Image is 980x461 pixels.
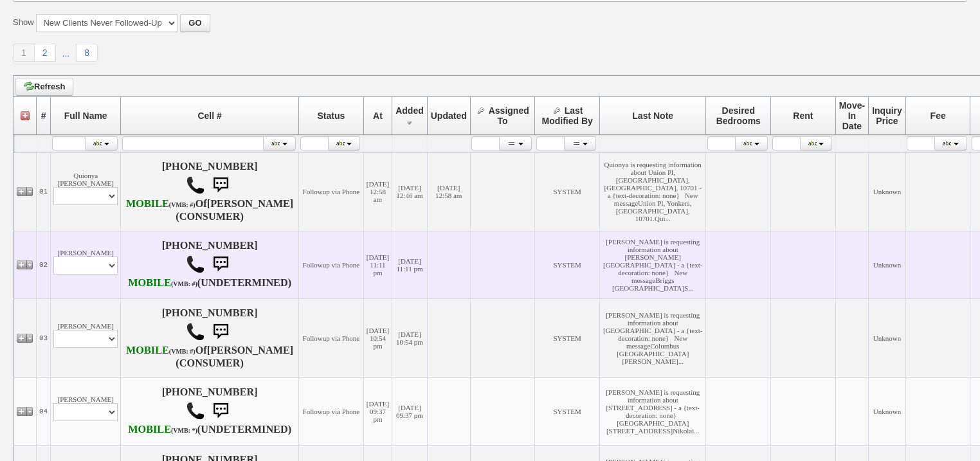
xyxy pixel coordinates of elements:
[299,377,364,445] td: Followup via Phone
[128,277,171,289] font: MOBILE
[599,298,705,377] td: [PERSON_NAME] is requesting information about [GEOGRAPHIC_DATA] - a {text-decoration: none} New m...
[37,298,51,377] td: 03
[15,78,73,96] a: Refresh
[716,105,761,126] span: Desired Bedrooms
[37,152,51,231] td: 01
[171,280,197,287] font: (VMB: #)
[869,298,906,377] td: Unknown
[208,251,233,277] img: sms.png
[363,231,392,298] td: [DATE] 11:11 pm
[51,231,121,298] td: [PERSON_NAME]
[869,377,906,445] td: Unknown
[632,111,673,121] span: Last Note
[395,105,424,116] span: Added
[363,298,392,377] td: [DATE] 10:54 pm
[392,152,428,231] td: [DATE] 12:46 am
[489,105,529,126] span: Assigned To
[363,152,392,231] td: [DATE] 12:58 am
[126,198,195,210] b: T-Mobile USA, Inc.
[208,172,233,198] img: sms.png
[128,424,171,435] font: MOBILE
[535,152,600,231] td: SYSTEM
[56,45,77,62] a: ...
[76,44,98,62] a: 8
[169,348,195,355] font: (VMB: #)
[599,377,705,445] td: [PERSON_NAME] is requesting information about [STREET_ADDRESS] - a {text-decoration: none} [GEOGR...
[186,322,205,341] img: call.png
[363,377,392,445] td: [DATE] 09:37 pm
[169,201,195,208] font: (VMB: #)
[869,152,906,231] td: Unknown
[373,111,383,121] span: At
[535,377,600,445] td: SYSTEM
[869,231,906,298] td: Unknown
[37,231,51,298] td: 02
[542,105,593,126] span: Last Modified By
[13,44,35,62] a: 1
[126,345,169,356] font: MOBILE
[599,231,705,298] td: [PERSON_NAME] is requesting information about [PERSON_NAME][GEOGRAPHIC_DATA] - a {text-decoration...
[299,231,364,298] td: Followup via Phone
[535,231,600,298] td: SYSTEM
[427,152,470,231] td: [DATE] 12:58 am
[180,14,210,32] button: GO
[123,240,296,290] h4: [PHONE_NUMBER] (UNDETERMINED)
[299,152,364,231] td: Followup via Phone
[930,111,946,121] span: Fee
[126,345,195,356] b: T-Mobile USA, Inc.
[51,152,121,231] td: Quionya [PERSON_NAME]
[35,44,56,62] a: 2
[872,105,902,126] span: Inquiry Price
[793,111,813,121] span: Rent
[123,386,296,437] h4: [PHONE_NUMBER] (UNDETERMINED)
[197,111,221,121] span: Cell #
[123,161,296,222] h4: [PHONE_NUMBER] Of (CONSUMER)
[186,176,205,195] img: call.png
[392,298,428,377] td: [DATE] 10:54 pm
[186,255,205,274] img: call.png
[128,277,197,289] b: AT&T Wireless
[208,319,233,345] img: sms.png
[13,17,34,28] label: Show
[839,100,865,131] span: Move-In Date
[171,427,197,434] font: (VMB: *)
[299,298,364,377] td: Followup via Phone
[51,377,121,445] td: [PERSON_NAME]
[51,298,121,377] td: [PERSON_NAME]
[392,231,428,298] td: [DATE] 11:11 pm
[535,298,600,377] td: SYSTEM
[318,111,345,121] span: Status
[431,111,467,121] span: Updated
[37,96,51,134] th: #
[599,152,705,231] td: Quionya is requesting information about Union Pl, [GEOGRAPHIC_DATA], [GEOGRAPHIC_DATA], 10701 - a...
[37,377,51,445] td: 04
[392,377,428,445] td: [DATE] 09:37 pm
[123,307,296,369] h4: [PHONE_NUMBER] Of (CONSUMER)
[208,398,233,424] img: sms.png
[128,424,197,435] b: Verizon Wireless
[126,198,169,210] font: MOBILE
[207,345,294,356] b: [PERSON_NAME]
[186,401,205,420] img: call.png
[64,111,107,121] span: Full Name
[207,198,294,210] b: [PERSON_NAME]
